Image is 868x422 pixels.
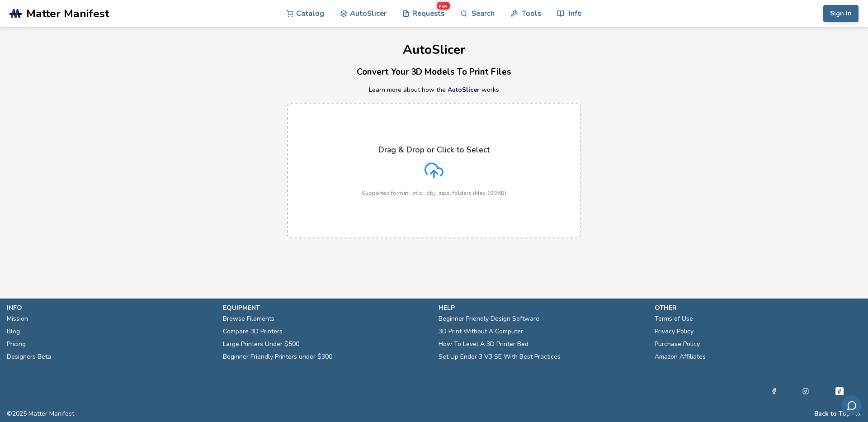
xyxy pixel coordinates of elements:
a: 3D Print Without A Computer [439,325,523,338]
button: Back to Top [814,410,850,417]
a: Blog [7,325,20,338]
p: other [655,303,862,313]
a: Designers Beta [7,351,51,363]
a: AutoSlicer [448,85,480,94]
a: Large Printers Under $500 [223,338,299,351]
p: Supported format: .stls, .obj, .zips, folders (Max 100MB) [362,190,506,196]
a: Pricing [7,338,26,351]
a: Tiktok [834,386,845,397]
span: Matter Manifest [26,7,109,20]
button: Sign In [823,5,859,22]
a: Mission [7,313,28,325]
button: Send feedback via email [841,395,862,416]
a: Facebook [771,386,777,397]
a: Purchase Policy [655,338,700,351]
a: Compare 3D Printers [223,325,283,338]
span: new [437,2,450,9]
p: help [439,303,646,313]
a: Beginner Friendly Design Software [439,313,539,325]
a: Set Up Ender 3 V3 SE With Best Practices [439,351,561,363]
a: How To Level A 3D Printer Bed [439,338,528,351]
a: Amazon Affiliates [655,351,706,363]
p: equipment [223,303,430,313]
span: © 2025 Matter Manifest [7,410,74,417]
a: Privacy Policy [655,325,693,338]
a: RSS Feed [855,410,861,417]
a: Instagram [802,386,809,397]
a: Terms of Use [655,313,693,325]
a: Browse Filaments [223,313,274,325]
a: Beginner Friendly Printers under $300 [223,351,332,363]
p: info [7,303,214,313]
p: Drag & Drop or Click to Select [378,145,490,154]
